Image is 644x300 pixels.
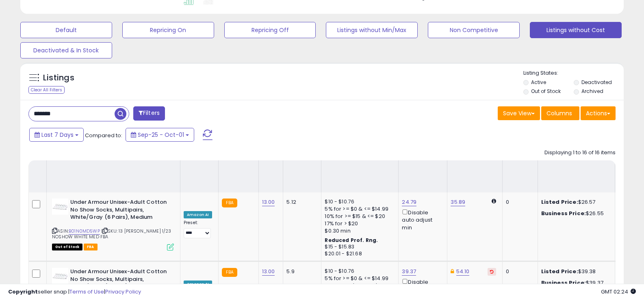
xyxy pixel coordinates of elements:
[52,199,68,215] img: 31bxn6DqLjL._SL40_.jpg
[546,109,572,117] span: Columns
[69,288,104,296] a: Terms of Use
[8,288,141,296] div: seller snap | |
[8,288,38,296] strong: Copyright
[541,210,609,217] div: $26.55
[325,244,392,250] div: $15 - $15.83
[581,106,616,120] button: Actions
[133,106,165,121] button: Filters
[52,244,82,250] span: All listings that are currently out of stock and unavailable for purchase on Amazon
[105,288,141,296] a: Privacy Policy
[184,220,212,238] div: Preset:
[402,268,416,276] a: 39.37
[402,208,441,231] div: Disable auto adjust min
[52,268,68,284] img: 31bxn6DqLjL._SL40_.jpg
[224,22,316,38] button: Repricing Off
[541,198,578,206] b: Listed Price:
[325,250,392,257] div: $20.01 - $21.68
[325,237,378,244] b: Reduced Prof. Rng.
[70,199,169,223] b: Under Armour Unisex-Adult Cotton No Show Socks, Multipairs, White/Gray (6 Pairs), Medium
[581,88,603,95] label: Archived
[43,72,74,84] h5: Listings
[428,22,520,38] button: Non Competitive
[541,106,579,120] button: Columns
[20,42,112,58] button: Deactivated & In Stock
[126,128,194,142] button: Sep-25 - Oct-01
[530,22,622,38] button: Listings without Cost
[28,86,65,94] div: Clear All Filters
[122,22,214,38] button: Repricing On
[70,268,169,293] b: Under Armour Unisex-Adult Cotton No Show Socks, Multipairs, White/Gray (6 Pairs), Large
[456,268,470,276] a: 54.10
[138,131,184,139] span: Sep-25 - Oct-01
[222,268,237,277] small: FBA
[541,209,586,217] b: Business Price:
[84,244,98,250] span: FBA
[325,220,392,227] div: 17% for > $20
[544,149,616,157] div: Displaying 1 to 16 of 16 items
[222,199,237,207] small: FBA
[52,228,171,240] span: | SKU: 13 [PERSON_NAME] 1/23 NOSHOW WHITE MED FBA
[498,106,540,120] button: Save View
[41,131,74,139] span: Last 7 Days
[506,268,531,275] div: 0
[29,128,84,142] button: Last 7 Days
[541,268,578,275] b: Listed Price:
[262,268,275,276] a: 13.00
[325,275,392,282] div: 5% for >= $0 & <= $14.99
[20,22,112,38] button: Default
[451,198,465,206] a: 35.89
[325,205,392,213] div: 5% for >= $0 & <= $14.99
[402,198,416,206] a: 24.79
[326,22,418,38] button: Listings without Min/Max
[506,199,531,206] div: 0
[325,213,392,220] div: 10% for >= $15 & <= $20
[286,199,315,206] div: 5.12
[541,199,609,206] div: $26.57
[69,228,100,235] a: B01N0MD5WP
[601,288,636,296] span: 2025-10-9 02:24 GMT
[325,199,392,205] div: $10 - $10.76
[541,268,609,275] div: $39.38
[184,211,212,218] div: Amazon AI
[523,69,624,77] p: Listing States:
[531,88,561,95] label: Out of Stock
[52,199,174,250] div: ASIN:
[85,132,122,139] span: Compared to:
[286,268,315,275] div: 5.9
[325,227,392,235] div: $0.30 min
[581,79,612,86] label: Deactivated
[325,268,392,275] div: $10 - $10.76
[262,198,275,206] a: 13.00
[531,79,546,86] label: Active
